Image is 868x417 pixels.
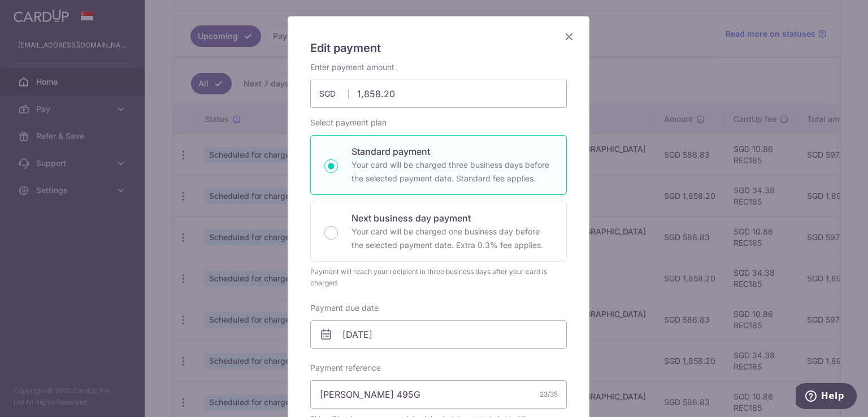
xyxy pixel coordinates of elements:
[351,158,553,185] p: Your card will be charged three business days before the selected payment date. Standard fee appl...
[310,39,567,57] h5: Edit payment
[540,389,558,400] div: 23/35
[351,211,553,225] p: Next business day payment
[310,320,567,349] input: DD / MM / YYYY
[351,145,553,158] p: Standard payment
[319,88,349,99] span: SGD
[310,62,394,73] label: Enter payment amount
[310,117,387,128] label: Select payment plan
[310,266,567,289] div: Payment will reach your recipient in three business days after your card is charged.
[310,80,567,108] input: 0.00
[351,225,553,252] p: Your card will be charged one business day before the selected payment date. Extra 0.3% fee applies.
[796,383,857,411] iframe: Opens a widget where you can find more information
[310,362,381,373] label: Payment reference
[310,302,379,314] label: Payment due date
[562,30,576,44] button: Close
